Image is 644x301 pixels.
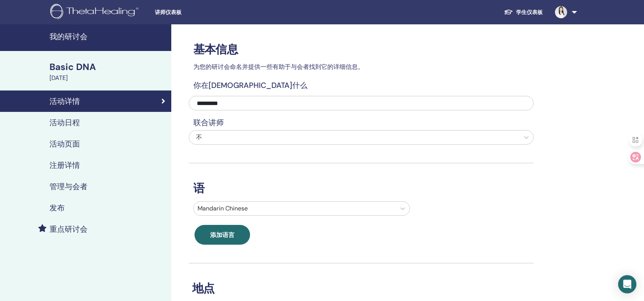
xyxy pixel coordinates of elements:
button: 添加语言 [194,225,250,245]
div: Open Intercom Messenger [618,275,636,293]
a: Basic DNA[DATE] [45,61,171,83]
h4: 我的研讨会 [49,32,167,41]
h4: 你在[DEMOGRAPHIC_DATA]什么 [189,81,534,90]
h3: 基本信息 [189,43,534,56]
h4: 联合讲师 [189,118,534,127]
a: 学生仪表板 [498,5,549,19]
h4: 活动日程 [49,118,80,127]
h4: 发布 [49,203,65,212]
img: default.jpg [555,6,567,18]
span: 讲师仪表板 [155,8,269,16]
h4: 活动详情 [49,97,80,106]
h4: 重点研讨会 [49,225,88,234]
img: graduation-cap-white.svg [504,9,513,15]
h4: 活动页面 [49,139,80,148]
h3: 语 [189,182,534,195]
div: Basic DNA [49,61,167,73]
h4: 注册详情 [49,161,80,170]
span: 添加语言 [210,231,234,239]
h3: 地点 [188,282,523,295]
p: 为您的研讨会命名并提供一些有助于与会者找到它的详细信息。 [189,62,534,72]
h4: 管理与会者 [49,182,88,191]
img: logo.png [50,4,141,21]
div: [DATE] [49,73,167,83]
span: 不 [196,133,202,141]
